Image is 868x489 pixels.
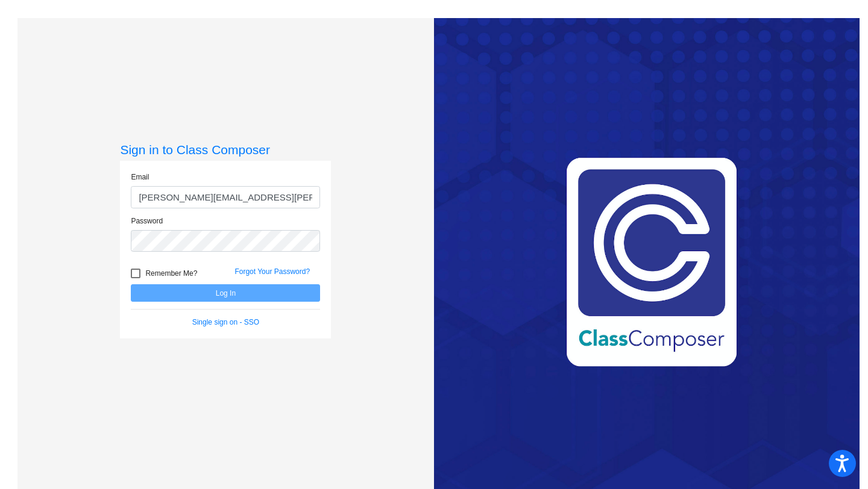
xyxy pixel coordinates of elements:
label: Email [131,172,149,182]
a: Single sign on - SSO [192,318,259,326]
label: Password [131,216,163,226]
a: Forgot Your Password? [234,267,310,276]
span: Remember Me? [145,266,197,281]
h3: Sign in to Class Composer [120,142,331,157]
button: Log In [131,284,320,302]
